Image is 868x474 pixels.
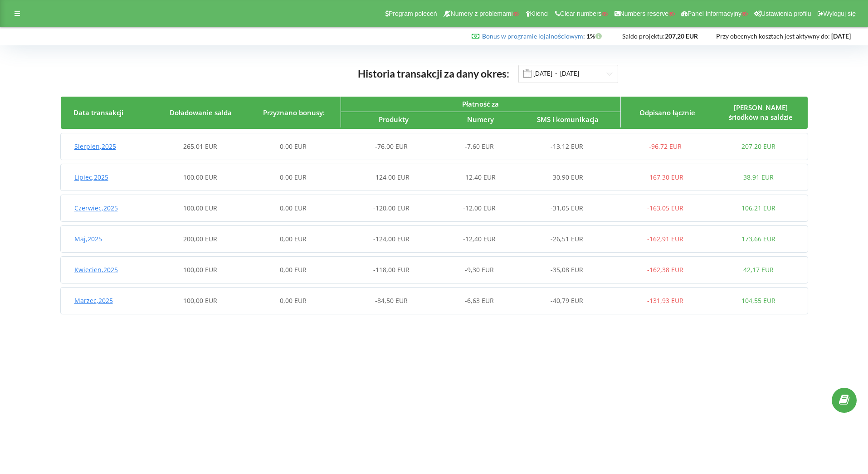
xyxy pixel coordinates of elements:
[482,32,583,40] a: Bonus w programie lojalnościowym
[551,296,583,305] span: -40,79 EUR
[551,265,583,274] span: -35,08 EUR
[647,296,683,305] span: -131,93 EUR
[551,235,583,243] span: -26,51 EUR
[586,32,604,40] strong: 1%
[465,296,494,305] span: -6,63 EUR
[716,32,830,40] span: Przy obecnych kosztach jest aktywny do:
[824,10,856,17] span: Wyloguj się
[280,204,307,212] span: 0,00 EUR
[551,204,583,212] span: -31,05 EUR
[639,108,695,117] span: Odpisano łącznie
[373,235,410,243] span: -124,00 EUR
[462,99,499,108] span: Płatność za
[831,32,851,40] strong: [DATE]
[280,142,307,151] span: 0,00 EUR
[530,10,549,17] span: Klienci
[280,265,307,274] span: 0,00 EUR
[741,296,775,305] span: 104,55 EUR
[743,173,774,181] span: 38,91 EUR
[373,265,410,274] span: -118,00 EUR
[74,235,102,243] span: Maj , 2025
[373,204,410,212] span: -120,00 EUR
[551,142,583,151] span: -13,12 EUR
[620,10,668,17] span: Numbers reserve
[379,115,409,124] span: Produkty
[482,32,585,40] span: :
[263,108,325,117] span: Przyznano bonusy:
[170,108,232,117] span: Doładowanie salda
[647,204,683,212] span: -163,05 EUR
[741,235,775,243] span: 173,66 EUR
[465,265,494,274] span: -9,30 EUR
[74,296,113,305] span: Marzec , 2025
[375,142,408,151] span: -76,00 EUR
[647,173,683,181] span: -167,30 EUR
[647,235,683,243] span: -162,91 EUR
[74,265,118,274] span: Kwiecien , 2025
[373,173,410,181] span: -124,00 EUR
[560,10,602,17] span: Clear numbers
[537,115,599,124] span: SMS i komunikacja
[183,173,217,181] span: 100,00 EUR
[74,142,116,151] span: Sierpien , 2025
[743,265,774,274] span: 42,17 EUR
[74,204,118,212] span: Czerwiec , 2025
[741,142,775,151] span: 207,20 EUR
[375,296,408,305] span: -84,50 EUR
[688,10,741,17] span: Panel Informacyjny
[761,10,811,17] span: Ustawienia profilu
[622,32,665,40] span: Saldo projektu:
[280,235,307,243] span: 0,00 EUR
[183,296,217,305] span: 100,00 EUR
[467,115,494,124] span: Numery
[463,235,496,243] span: -12,40 EUR
[729,103,793,122] span: [PERSON_NAME] śriodków na saldzie
[183,204,217,212] span: 100,00 EUR
[280,173,307,181] span: 0,00 EUR
[463,204,496,212] span: -12,00 EUR
[665,32,698,40] strong: 207,20 EUR
[358,67,509,80] span: Historia transakcji za dany okres:
[741,204,775,212] span: 106,21 EUR
[551,173,583,181] span: -30,90 EUR
[465,142,494,151] span: -7,60 EUR
[280,296,307,305] span: 0,00 EUR
[74,173,108,181] span: Lipiec , 2025
[183,265,217,274] span: 100,00 EUR
[463,173,496,181] span: -12,40 EUR
[649,142,682,151] span: -96,72 EUR
[183,235,217,243] span: 200,00 EUR
[647,265,683,274] span: -162,38 EUR
[389,10,437,17] span: Program poleceń
[183,142,217,151] span: 265,01 EUR
[451,10,513,17] span: Numery z problemami
[73,108,123,117] span: Data transakcji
